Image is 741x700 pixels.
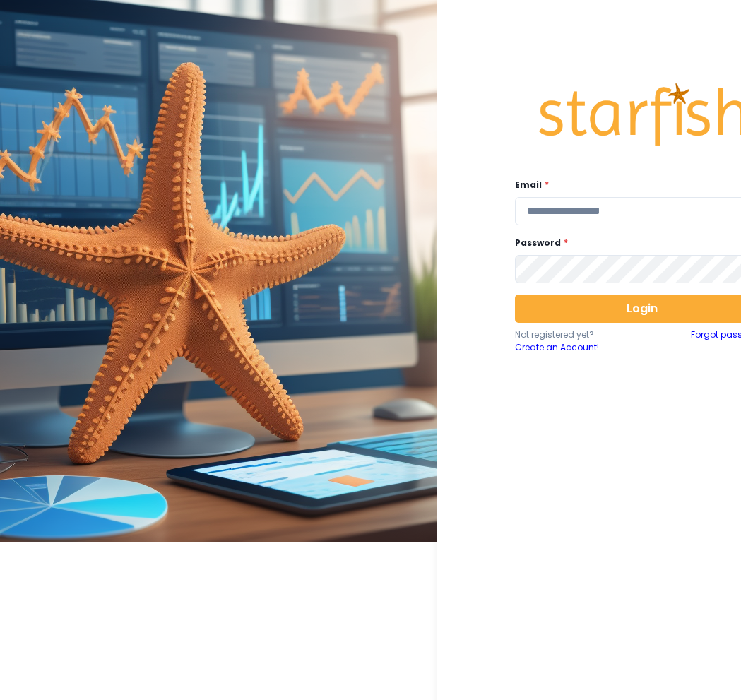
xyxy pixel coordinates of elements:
a: Create an Account! [515,341,642,354]
p: Not registered yet? [515,328,642,341]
